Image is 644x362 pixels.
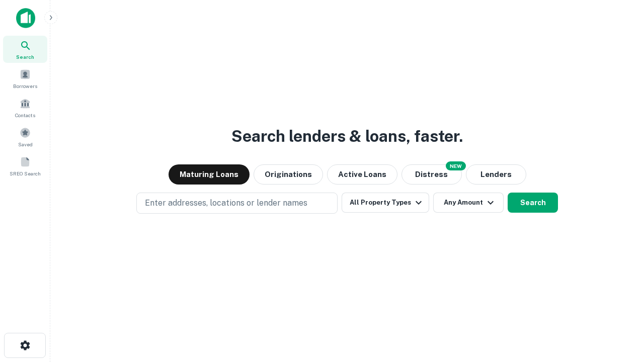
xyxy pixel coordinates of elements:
[3,152,47,179] a: SREO Search
[254,164,323,185] button: Originations
[13,82,37,90] span: Borrowers
[3,65,47,92] a: Borrowers
[342,193,429,213] button: All Property Types
[231,124,463,148] h3: Search lenders & loans, faster.
[16,8,35,28] img: capitalize-icon.png
[10,169,41,177] span: SREO Search
[401,164,462,185] button: Search distressed loans with lien and other non-mortgage details.
[145,197,307,209] p: Enter addresses, locations or lender names
[16,53,34,61] span: Search
[18,140,33,148] span: Saved
[508,193,558,213] button: Search
[3,36,47,63] a: Search
[433,193,504,213] button: Any Amount
[15,111,35,119] span: Contacts
[136,193,338,214] button: Enter addresses, locations or lender names
[3,94,47,121] a: Contacts
[327,164,397,185] button: Active Loans
[169,164,250,185] button: Maturing Loans
[3,123,47,150] a: Saved
[594,282,644,330] iframe: Chat Widget
[446,161,466,170] div: NEW
[466,164,526,185] button: Lenders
